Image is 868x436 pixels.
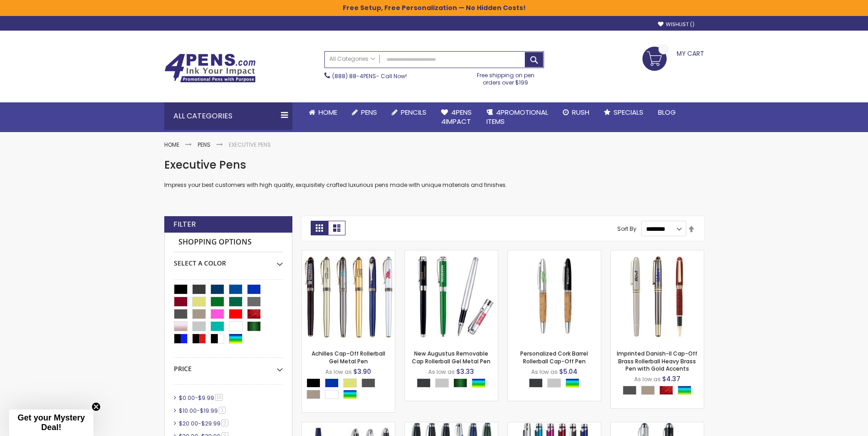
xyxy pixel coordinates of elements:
[479,102,555,132] a: 4PROMOTIONALITEMS
[623,386,636,395] div: Gunmetal
[164,53,256,83] img: 4Pens Custom Pens and Promotional Products
[302,102,345,122] a: Home
[174,358,283,373] div: Price
[17,413,85,432] span: Get your Mystery Deal!
[302,250,395,258] a: Achilles Cap-Off Rollerball Gel Metal Pen
[9,409,93,436] div: Get your Mystery Deal!Close teaser
[312,350,385,365] a: Achilles Cap-Off Rollerball Gel Metal Pen
[520,350,588,365] a: Personalized Cork Barrel Rollerball Cap-Off Pen
[177,394,226,402] a: $0.00-$9.9919
[611,250,704,258] a: Imprinted Danish-II Cap-Off Brass Rollerball Heavy Brass Pen with Gold Accents
[302,422,395,430] a: Promo Juno Modern Rollerball Metal Gel Ink Pen with Removable Cap & Chrome Pocket Clip
[343,378,357,388] div: Gold
[508,250,601,343] img: Personalized Cork Barrel Rollerball Cap-Off Pen
[614,107,643,117] span: Specials
[179,420,198,427] span: $20.00
[412,350,491,365] a: New Augustus Removable Cap Rollerball Gel Metal Pen
[361,107,377,117] span: Pens
[658,21,695,28] a: Wishlist
[572,107,589,117] span: Rush
[641,386,655,395] div: Nickel
[353,367,371,376] span: $3.90
[177,407,229,415] a: $10.00-$19.993
[325,368,352,376] span: As low as
[318,107,337,117] span: Home
[343,390,357,399] div: Assorted
[325,378,339,388] div: Blue
[345,102,384,122] a: Pens
[611,250,704,343] img: Imprinted Danish-II Cap-Off Brass Rollerball Heavy Brass Pen with Gold Accents
[221,420,228,426] span: 3
[229,141,271,149] strong: Executive Pens
[472,378,485,388] div: Assorted
[307,378,395,401] div: Select A Color
[174,252,283,268] div: Select A Color
[325,52,380,67] a: All Categories
[453,378,467,388] div: Metallic Green
[332,72,376,80] a: (888) 88-4PENS
[529,378,584,390] div: Select A Color
[678,386,691,395] div: Assorted
[384,102,434,122] a: Pencils
[302,250,395,343] img: Achilles Cap-Off Rollerball Gel Metal Pen
[307,390,320,399] div: Nickel
[547,378,561,388] div: Silver
[617,350,697,372] a: Imprinted Danish-II Cap-Off Brass Rollerball Heavy Brass Pen with Gold Accents
[508,250,601,258] a: Personalized Cork Barrel Rollerball Cap-Off Pen
[566,378,579,388] div: Assorted
[92,402,101,411] button: Close teaser
[201,420,221,427] span: $29.99
[428,368,455,376] span: As low as
[467,68,544,86] div: Free shipping on pen orders over $199
[617,225,636,233] label: Sort By
[508,422,601,430] a: Promo Nestor-II Twist-Action Aluminum Metal Ballpoint Pen with Silver Accents
[198,394,214,402] span: $9.99
[179,407,197,415] span: $10.00
[441,107,472,126] span: 4Pens 4impact
[215,394,223,401] span: 19
[555,102,597,122] a: Rush
[219,407,226,414] span: 3
[559,367,577,376] span: $5.04
[435,378,449,388] div: Silver
[417,378,431,388] div: Matte Black
[529,378,543,388] div: Matte Black
[634,375,661,383] span: As low as
[164,102,292,130] div: All Categories
[623,386,696,397] div: Select A Color
[164,181,704,189] p: Impress your best customers with high quality, exquisitely crafted luxurious pens made with uniqu...
[405,250,498,343] img: New Augustus Removable Cap Rollerball Gel Metal Pen
[311,221,328,235] strong: Grid
[173,219,196,229] strong: Filter
[611,422,704,430] a: Personalized Saturn-III Twist-Action Ballpoint Brass Pen with Carbon Fiber Barrel
[200,407,218,415] span: $19.99
[456,367,474,376] span: $3.33
[332,72,407,80] span: - Call Now!
[174,233,283,252] strong: Shopping Options
[164,158,704,172] h1: Executive Pens
[179,394,195,402] span: $0.00
[597,102,651,122] a: Specials
[793,411,868,436] iframe: Google Customer Reviews
[401,107,426,117] span: Pencils
[434,102,479,132] a: 4Pens4impact
[325,390,339,399] div: White
[417,378,490,390] div: Select A Color
[198,141,210,149] a: Pens
[662,374,680,383] span: $4.37
[329,55,375,63] span: All Categories
[659,386,673,395] div: Marble Burgundy
[177,420,232,427] a: $20.00-$29.993
[405,250,498,258] a: New Augustus Removable Cap Rollerball Gel Metal Pen
[658,107,676,117] span: Blog
[307,378,320,388] div: Black
[164,141,179,149] a: Home
[651,102,683,122] a: Blog
[486,107,548,126] span: 4PROMOTIONAL ITEMS
[405,422,498,430] a: Custom Mandala-I Twist-Action Metal Ballpoint Pen with Resin Center Band
[361,378,375,388] div: Gunmetal
[531,368,558,376] span: As low as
